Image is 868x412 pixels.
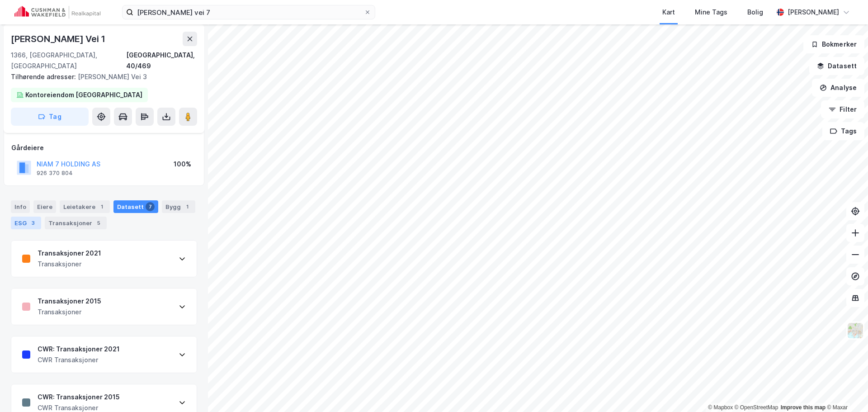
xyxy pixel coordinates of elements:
[822,122,864,140] button: Tags
[781,404,826,411] a: Improve this map
[146,202,155,211] div: 7
[11,108,89,126] button: Tag
[11,200,30,213] div: Info
[174,159,191,170] div: 100%
[94,218,103,227] div: 5
[11,142,197,153] div: Gårdeiere
[37,170,73,177] div: 926 370 804
[97,202,106,211] div: 1
[38,307,101,317] div: Transaksjoner
[803,35,864,53] button: Bokmerker
[38,259,101,270] div: Transaksjoner
[28,218,38,227] div: 3
[38,296,101,307] div: Transaksjoner 2015
[823,369,868,412] iframe: Chat Widget
[11,32,107,46] div: [PERSON_NAME] Vei 1
[747,7,763,18] div: Bolig
[11,73,78,81] span: Tilhørende adresser:
[11,217,41,229] div: ESG
[126,50,197,71] div: [GEOGRAPHIC_DATA], 40/469
[33,200,56,213] div: Eiere
[823,369,868,412] div: Kontrollprogram for chat
[695,7,727,18] div: Mine Tags
[821,100,864,118] button: Filter
[113,200,158,213] div: Datasett
[60,200,110,213] div: Leietakere
[14,6,100,19] img: cushman-wakefield-realkapital-logo.202ea83816669bd177139c58696a8fa1.svg
[662,7,675,18] div: Kart
[788,7,839,18] div: [PERSON_NAME]
[708,404,733,411] a: Mapbox
[847,322,864,339] img: Z
[809,57,864,75] button: Datasett
[38,392,120,403] div: CWR: Transaksjoner 2015
[11,71,190,82] div: [PERSON_NAME] Vei 3
[812,79,864,97] button: Analyse
[162,200,195,213] div: Bygg
[133,5,364,19] input: Søk på adresse, matrikkel, gårdeiere, leietakere eller personer
[38,355,120,365] div: CWR Transaksjoner
[735,404,778,411] a: OpenStreetMap
[45,217,107,229] div: Transaksjoner
[11,50,126,71] div: 1366, [GEOGRAPHIC_DATA], [GEOGRAPHIC_DATA]
[25,90,142,100] div: Kontoreiendom [GEOGRAPHIC_DATA]
[183,202,192,211] div: 1
[38,248,101,259] div: Transaksjoner 2021
[38,344,120,355] div: CWR: Transaksjoner 2021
